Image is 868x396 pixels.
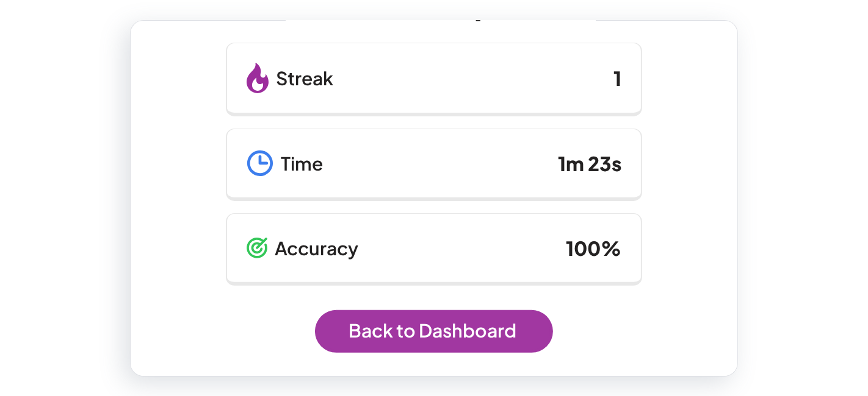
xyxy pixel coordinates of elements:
span: Time [281,152,323,174]
span: Accuracy [275,237,358,259]
span: 1 [613,63,621,93]
span: 1m 23s [558,149,621,178]
span: 100% [566,233,621,263]
a: Back to Dashboard [315,310,552,353]
span: Streak [276,67,333,89]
